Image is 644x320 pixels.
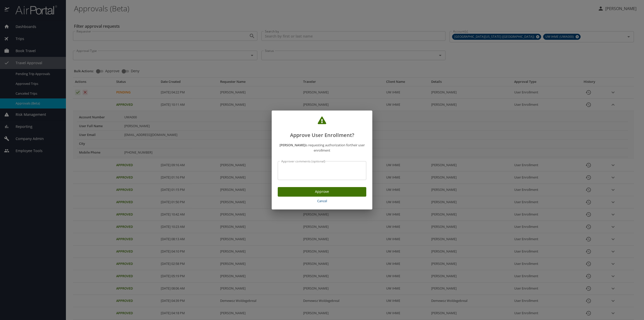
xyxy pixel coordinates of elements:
p: is requesting authorization for their user enrollment [278,143,366,153]
strong: [PERSON_NAME] [279,143,305,147]
button: Approve [278,187,366,197]
span: Cancel [280,198,364,204]
h2: Approve User Enrollment? [278,117,366,139]
span: Approve [282,189,362,195]
button: Cancel [278,197,366,205]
